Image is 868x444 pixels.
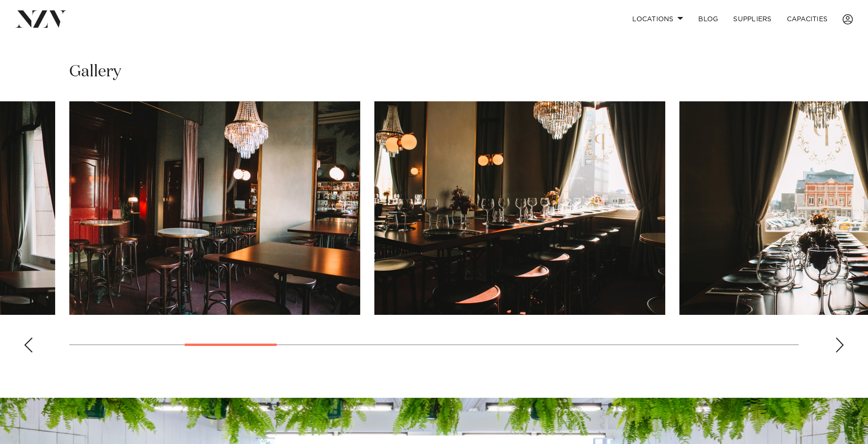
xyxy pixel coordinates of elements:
[625,9,691,29] a: Locations
[726,9,779,29] a: SUPPLIERS
[15,10,66,27] img: nzv-logo.png
[779,9,835,29] a: Capacities
[374,101,665,315] swiper-slide: 5 / 19
[69,101,360,315] swiper-slide: 4 / 19
[69,61,121,82] h2: Gallery
[691,9,726,29] a: BLOG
